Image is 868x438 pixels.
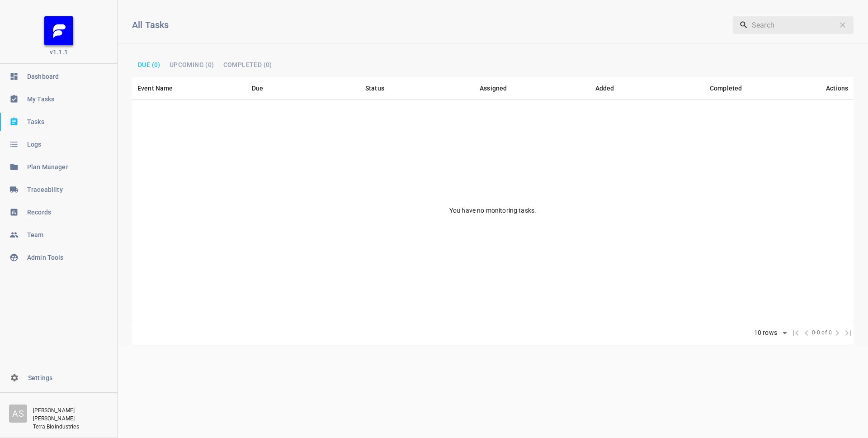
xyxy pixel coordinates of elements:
span: Completed [710,83,754,94]
span: v1.1.1 [50,48,68,57]
td: You have no monitoring tasks. [132,100,854,321]
span: Completed (0) [223,62,272,68]
div: Assigned [480,83,507,94]
span: Next Page [832,328,843,338]
span: Event Name [137,83,185,94]
span: Traceability [27,185,118,194]
span: Assigned [480,83,519,94]
span: Previous Page [801,328,812,338]
span: Last Page [843,328,854,338]
span: Dashboard [27,72,118,81]
div: Completed [710,83,742,94]
div: Added [595,83,614,94]
button: Upcoming (0) [166,59,218,71]
span: Team [27,230,118,239]
img: FB_Logo_Reversed_RGB_Icon.895fbf61.png [44,16,73,45]
span: Upcoming (0) [170,62,214,68]
div: A S [9,405,27,423]
div: Due [252,83,263,94]
span: Settings [28,373,118,382]
span: Due [252,83,275,94]
div: 10 rows [748,326,790,340]
span: Admin Tools [27,253,118,262]
span: Status [365,83,396,94]
span: Added [595,83,626,94]
span: First Page [790,328,801,338]
p: Terra Bioindustries [33,423,105,431]
span: Due (0) [138,62,160,68]
div: Event Name [137,83,173,94]
div: Status [365,83,384,94]
button: Completed (0) [220,59,276,71]
span: Records [27,208,118,217]
p: [PERSON_NAME] [PERSON_NAME] [33,406,108,423]
svg: Search [739,20,748,29]
button: Due (0) [134,59,164,71]
span: Tasks [27,117,118,126]
span: My Tasks [27,95,118,104]
span: 0-0 of 0 [812,328,832,338]
h6: All Tasks [132,18,604,32]
input: Search [752,16,835,34]
span: Logs [27,140,118,149]
div: 10 rows [752,329,779,337]
span: Plan Manager [27,162,118,171]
